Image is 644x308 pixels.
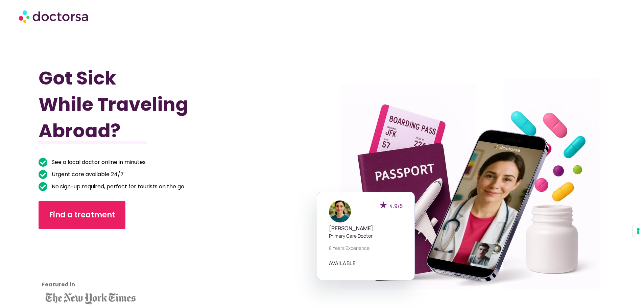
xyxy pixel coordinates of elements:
[50,182,184,191] span: No sign-up required, perfect for tourists on the go
[39,201,125,229] a: Find a treatment
[39,65,279,144] h1: Got Sick While Traveling Abroad?
[329,261,356,266] span: AVAILABLE
[389,202,403,210] span: 4.9/5
[42,239,103,290] iframe: Customer reviews powered by Trustpilot
[329,244,403,252] p: 8 years experience
[50,158,146,167] span: See a local doctor online in minutes
[329,232,403,239] p: Primary care doctor
[329,225,403,232] h5: [PERSON_NAME]
[50,170,124,179] span: Urgent care available 24/7
[329,261,356,266] a: AVAILABLE
[42,281,75,288] strong: Featured in
[633,225,644,237] button: Your consent preferences for tracking technologies
[49,210,115,220] span: Find a treatment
